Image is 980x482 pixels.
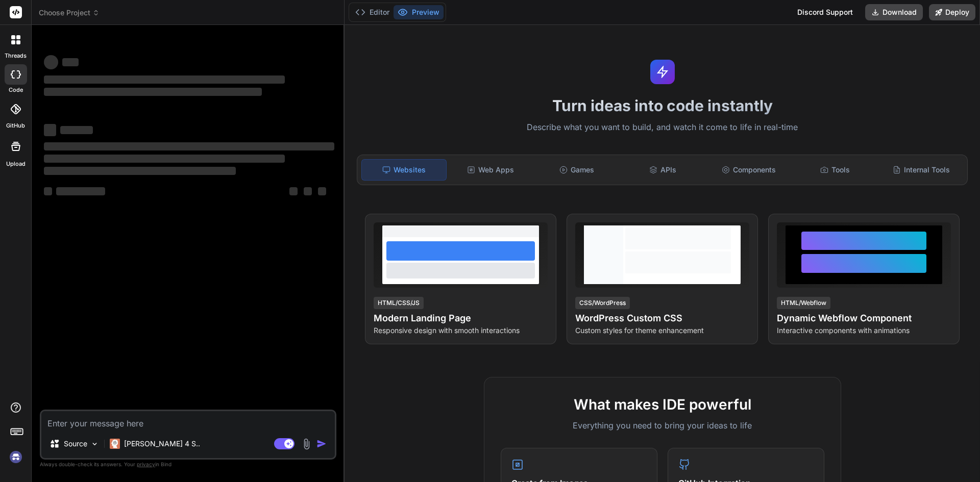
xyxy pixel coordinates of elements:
[777,297,830,309] div: HTML/Webflow
[777,325,951,336] p: Interactive components with animations
[9,86,23,94] label: code
[62,58,79,66] span: ‌
[361,159,447,181] div: Websites
[137,461,155,467] span: privacy
[351,96,974,115] h1: Turn ideas into code instantly
[929,4,975,20] button: Deploy
[575,325,749,336] p: Custom styles for theme enhancement
[6,121,25,130] label: GitHub
[318,187,326,195] span: ‌
[791,4,859,20] div: Discord Support
[535,159,619,181] div: Games
[777,311,951,325] h4: Dynamic Webflow Component
[44,142,334,150] span: ‌
[110,439,120,449] img: Claude 4 Sonnet
[6,160,26,168] label: Upload
[316,439,327,449] img: icon
[793,159,877,181] div: Tools
[575,297,630,309] div: CSS/WordPress
[5,52,27,60] label: threads
[351,5,394,19] button: Editor
[289,187,298,195] span: ‌
[60,126,93,134] span: ‌
[575,311,749,325] h4: WordPress Custom CSS
[124,439,200,449] p: [PERSON_NAME] 4 S..
[304,187,312,195] span: ‌
[865,4,923,20] button: Download
[64,439,87,449] p: Source
[39,8,100,18] span: Choose Project
[707,159,791,181] div: Components
[7,448,24,466] img: signin
[394,5,444,19] button: Preview
[44,124,56,136] span: ‌
[374,297,424,309] div: HTML/CSS/JS
[44,187,52,195] span: ‌
[44,75,285,84] span: ‌
[374,311,548,325] h4: Modern Landing Page
[44,88,262,96] span: ‌
[449,159,533,181] div: Web Apps
[44,55,58,69] span: ‌
[301,438,312,450] img: attachment
[44,167,236,175] span: ‌
[44,155,285,163] span: ‌
[501,394,824,415] h2: What makes IDE powerful
[374,325,548,336] p: Responsive design with smooth interactions
[40,460,336,469] p: Always double-check its answers. Your in Bind
[501,419,824,432] p: Everything you need to bring your ideas to life
[90,440,99,448] img: Pick Models
[621,159,705,181] div: APIs
[351,121,974,134] p: Describe what you want to build, and watch it come to life in real-time
[879,159,963,181] div: Internal Tools
[56,187,105,195] span: ‌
